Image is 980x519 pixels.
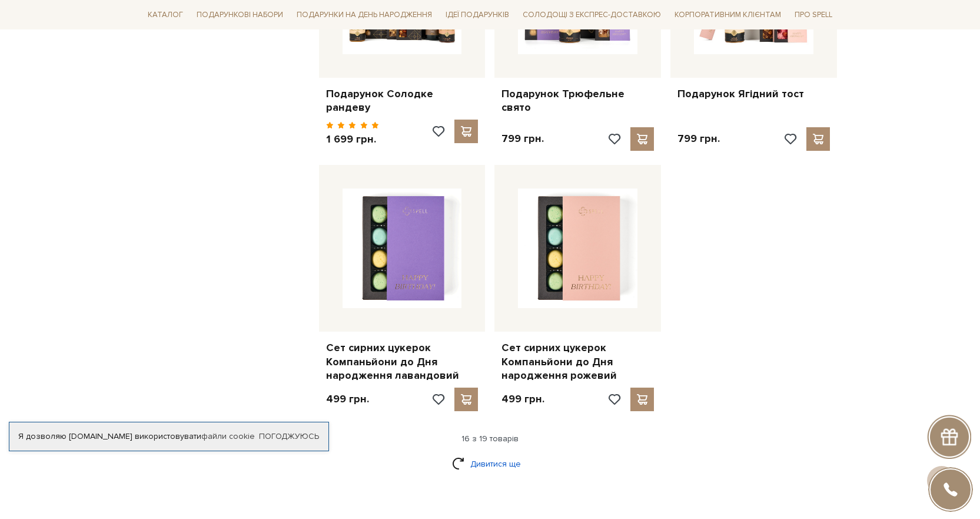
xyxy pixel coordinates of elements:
div: Я дозволяю [DOMAIN_NAME] використовувати [9,431,328,442]
p: 799 грн. [677,132,720,146]
span: Подарунки на День народження [292,6,437,24]
a: Солодощі з експрес-доставкою [518,5,666,25]
div: 16 з 19 товарів [138,434,842,444]
span: Про Spell [790,6,837,24]
p: 799 грн. [501,132,544,146]
a: Подарунок Солодке рандеву [326,87,479,115]
a: Корпоративним клієнтам [670,5,786,25]
span: Каталог [143,6,188,24]
span: Подарункові набори [192,6,288,24]
a: Сет сирних цукерок Компаньйони до Дня народження рожевий [501,341,654,382]
a: файли cookie [201,431,255,441]
p: 499 грн. [501,392,544,406]
a: Погоджуюсь [259,431,319,442]
span: Ідеї подарунків [441,6,514,24]
a: Дивитися ще [452,454,529,474]
p: 499 грн. [326,392,369,406]
a: Подарунок Трюфельне свято [501,87,654,115]
a: Сет сирних цукерок Компаньйони до Дня народження лавандовий [326,341,479,382]
a: Подарунок Ягідний тост [677,87,830,101]
p: 1 699 грн. [326,133,380,146]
